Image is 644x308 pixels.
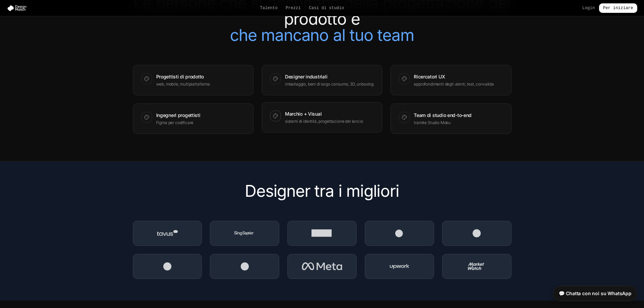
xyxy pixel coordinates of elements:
[156,120,194,125] font: Figma per codificare
[414,74,445,79] font: Ricercatori UX
[156,74,204,79] font: Progettisti di prodotto
[395,229,403,237] img: Azienda 4
[309,6,344,10] font: Casi di studio
[156,229,179,237] img: Azienda 1
[241,262,249,270] img: Azienda 7
[163,262,171,270] img: Azienda 6
[285,119,363,124] font: sistemi di identità, progettazione del lancio
[414,81,494,87] font: approfondimenti degli utenti, test, convalida
[582,6,595,10] font: Login
[311,229,333,237] img: Azienda 3
[285,111,322,117] font: Marchio + Visual
[156,81,210,87] font: web, mobile, multipiattaforma
[390,262,409,270] img: Compagnia 9
[230,25,414,45] font: che mancano al tuo team
[473,229,481,237] img: Azienda 5
[559,290,631,296] font: 💬 Chatta con noi su WhatsApp
[414,120,451,125] font: tramite Studio Moku
[156,112,200,118] font: Ingegneri progettisti
[309,5,344,11] a: Casi di studio
[414,112,472,118] font: Team di studio end-to-end
[233,229,256,237] img: Azienda 2
[7,5,30,11] img: Corrispondenza di progettazione
[286,6,301,10] font: Prezzi
[599,3,637,13] a: Per iniziare
[285,81,374,87] font: imballaggio, beni di largo consumo, 3D, unboxing
[553,286,637,301] a: 💬 Chatta con noi su WhatsApp
[582,5,595,11] a: Login
[260,5,278,11] a: Talento
[468,262,485,270] img: Azienda 10
[260,6,278,10] font: Talento
[285,74,327,79] font: Designer industriali
[302,262,342,270] img: Azienda 8
[603,6,633,10] font: Per iniziare
[286,5,301,11] a: Prezzi
[245,181,399,201] font: Designer tra i migliori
